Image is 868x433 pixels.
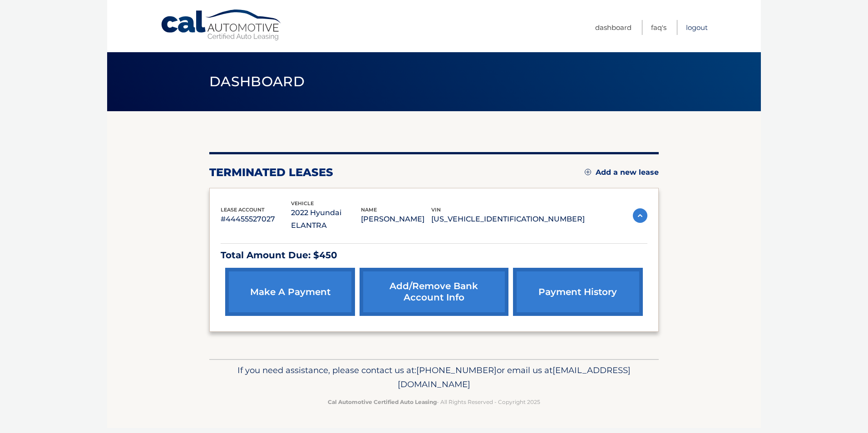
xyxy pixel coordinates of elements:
[215,363,653,392] p: If you need assistance, please contact us at: or email us at
[160,9,283,41] a: Cal Automotive
[513,268,643,316] a: payment history
[686,20,708,35] a: Logout
[291,207,361,232] p: 2022 Hyundai ELANTRA
[225,268,355,316] a: make a payment
[360,268,508,316] a: Add/Remove bank account info
[651,20,666,35] a: FAQ's
[291,200,314,207] span: vehicle
[361,213,431,226] p: [PERSON_NAME]
[431,213,585,226] p: [US_VEHICLE_IDENTIFICATION_NUMBER]
[221,213,291,226] p: #44455527027
[209,166,333,179] h2: terminated leases
[585,168,659,177] a: Add a new lease
[431,207,441,213] span: vin
[416,365,497,375] span: [PHONE_NUMBER]
[328,399,437,405] strong: Cal Automotive Certified Auto Leasing
[221,247,647,263] p: Total Amount Due: $450
[585,169,591,175] img: add.svg
[221,207,265,213] span: lease account
[215,397,653,407] p: - All Rights Reserved - Copyright 2025
[209,73,305,90] span: Dashboard
[595,20,631,35] a: Dashboard
[633,208,647,223] img: accordion-active.svg
[361,207,377,213] span: name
